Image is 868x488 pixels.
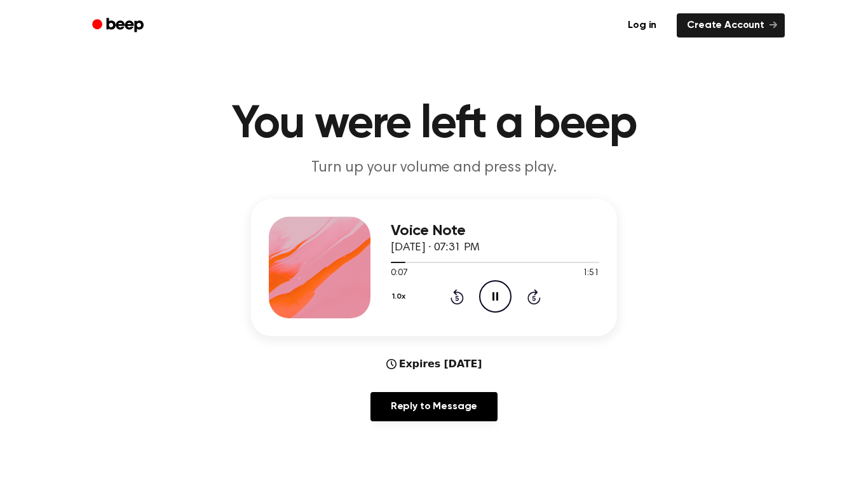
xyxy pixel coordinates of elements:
span: 1:51 [583,267,599,280]
a: Log in [615,11,669,40]
div: Expires [DATE] [386,356,482,372]
span: 0:07 [391,267,407,280]
span: [DATE] · 07:31 PM [391,242,480,254]
h3: Voice Note [391,222,599,240]
a: Reply to Message [370,392,498,421]
p: Turn up your volume and press play. [190,158,678,179]
a: Create Account [677,13,785,37]
button: 1.0x [391,286,410,308]
a: Beep [83,13,155,38]
h1: You were left a beep [109,102,759,147]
